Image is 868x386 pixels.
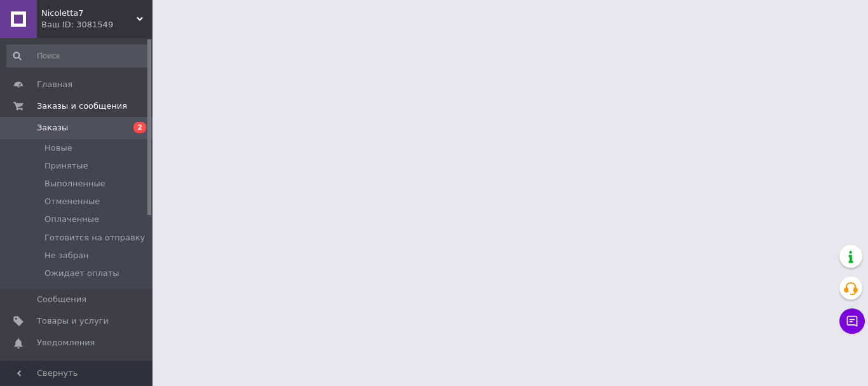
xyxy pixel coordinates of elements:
span: Заказы [37,122,68,134]
span: Выполненные [44,178,105,190]
span: Не забран [44,250,89,261]
span: Nicoletta7 [41,8,137,19]
span: Товары и услуги [37,315,109,327]
input: Поиск [6,45,150,67]
div: Ваш ID: 3081549 [41,19,153,31]
span: Главная [37,79,72,90]
span: Отмененные [44,196,100,207]
span: Оплаченные [44,214,99,225]
span: Сообщения [37,294,86,305]
span: Готовится на отправку [44,232,145,244]
span: Уведомления [37,337,95,348]
span: 2 [133,122,146,133]
span: Показатели работы компании [37,359,118,382]
span: Новые [44,142,72,154]
span: Принятые [44,160,88,172]
span: Заказы и сообщения [37,100,127,112]
button: Чат с покупателем [839,308,865,334]
span: Ожидает оплаты [44,268,119,279]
